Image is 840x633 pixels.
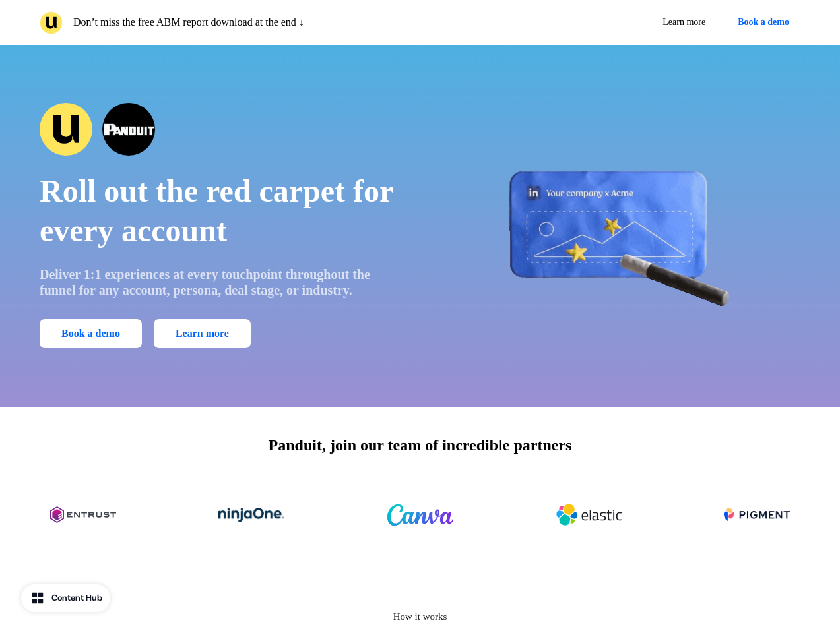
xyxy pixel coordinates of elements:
[269,433,572,457] p: Panduit, join our team of incredible partners
[727,11,800,34] button: Book a demo
[51,591,102,605] div: Content Hub
[154,319,251,348] a: Learn more
[40,266,402,298] p: Deliver 1:1 experiences at every touchpoint throughout the funnel for any account, persona, deal ...
[40,173,393,248] span: Roll out the red carpet for every account
[21,584,110,612] button: Content Hub
[73,15,304,30] p: Don’t miss the free ABM report download at the end ↓
[40,319,142,348] button: Book a demo
[652,11,716,34] a: Learn more
[393,611,447,622] span: How it works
